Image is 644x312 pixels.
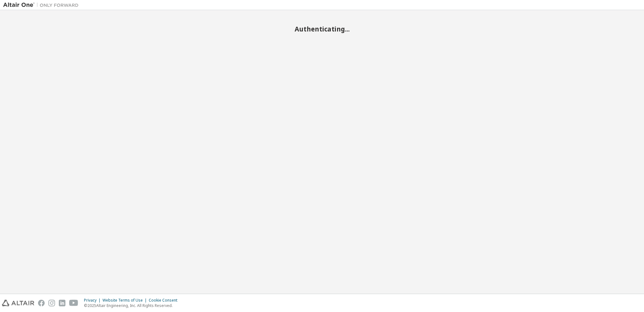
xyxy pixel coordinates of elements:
div: Privacy [84,298,103,303]
img: facebook.svg [38,300,45,306]
img: youtube.svg [69,300,78,306]
img: Altair One [3,2,82,8]
img: linkedin.svg [59,300,65,306]
div: Cookie Consent [149,298,181,303]
img: altair_logo.svg [2,300,34,306]
p: © 2025 Altair Engineering, Inc. All Rights Reserved. [84,303,181,308]
div: Website Terms of Use [103,298,149,303]
img: instagram.svg [48,300,55,306]
h2: Authenticating... [3,25,641,33]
